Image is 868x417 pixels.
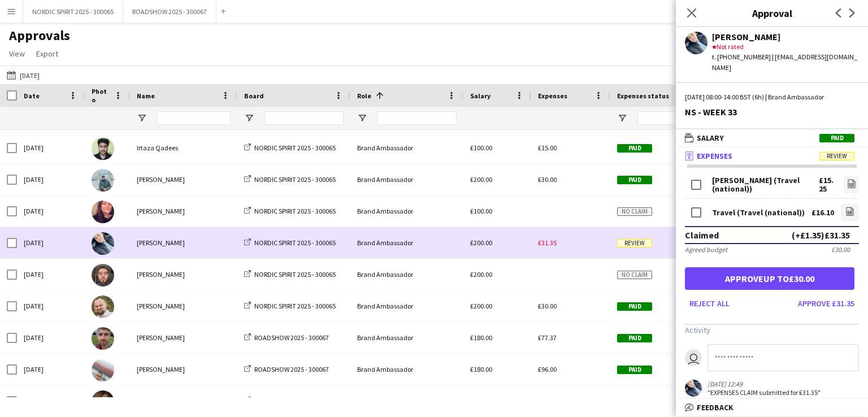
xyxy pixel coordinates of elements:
[637,111,683,125] input: Expenses status Filter Input
[697,151,732,161] span: Expenses
[676,147,868,164] mat-expansion-panel-header: ExpensesReview
[130,354,237,385] div: [PERSON_NAME]
[17,354,85,385] div: [DATE]
[350,385,463,416] div: Brand Ambassador
[350,227,463,258] div: Brand Ambassador
[137,92,155,100] span: Name
[538,302,557,310] span: £30.00
[350,196,463,227] div: Brand Ambassador
[244,270,336,279] a: NORDIC SPIRIT 2025 - 300065
[123,1,216,23] button: ROADSHOW 2025 - 300067
[17,385,85,416] div: [DATE]
[130,259,237,290] div: [PERSON_NAME]
[697,402,734,412] span: Feedback
[244,365,329,373] a: ROADSHOW 2025 - 300067
[17,227,85,258] div: [DATE]
[254,302,336,310] span: NORDIC SPIRIT 2025 - 300065
[685,107,859,117] div: NS - WEEK 33
[712,32,859,42] div: [PERSON_NAME]
[793,294,859,312] button: Approve £31.35
[811,208,834,217] div: £16.10
[470,270,492,279] span: £200.00
[617,366,652,374] span: Paid
[538,365,557,373] span: £96.00
[254,333,329,342] span: ROADSHOW 2025 - 300067
[92,201,114,223] img: mina dilella
[685,245,727,254] div: Agreed budget
[617,302,652,311] span: Paid
[712,176,819,193] div: [PERSON_NAME] (Travel (national))
[92,169,114,192] img: Zeeshan Haider
[244,333,329,342] a: ROADSHOW 2025 - 300067
[92,87,110,104] span: Photo
[130,227,237,258] div: [PERSON_NAME]
[244,175,336,184] a: NORDIC SPIRIT 2025 - 300065
[470,92,491,100] span: Salary
[470,302,492,310] span: £200.00
[712,42,859,52] div: Not rated
[538,144,557,152] span: £15.00
[244,302,336,310] a: NORDIC SPIRIT 2025 - 300065
[92,390,114,413] img: Athena Roughton
[470,397,492,405] span: £180.00
[685,294,734,312] button: Reject all
[685,267,854,290] button: Approveup to£30.00
[617,207,652,216] span: No claim
[17,322,85,353] div: [DATE]
[357,92,371,100] span: Role
[92,264,114,286] img: Muaaz Riaz
[92,359,114,381] img: Wasif Hussain
[244,113,254,123] button: Open Filter Menu
[712,208,805,217] div: Travel (Travel (national))
[831,245,850,254] div: £30.00
[254,238,336,247] span: NORDIC SPIRIT 2025 - 300065
[538,397,557,405] span: £96.00
[617,334,652,342] span: Paid
[23,1,123,23] button: NORDIC SPIRIT 2025 - 300065
[244,207,336,215] a: NORDIC SPIRIT 2025 - 300065
[17,196,85,227] div: [DATE]
[350,132,463,163] div: Brand Ambassador
[17,259,85,290] div: [DATE]
[130,132,237,163] div: Irtaza Qadees
[350,322,463,353] div: Brand Ambassador
[685,380,702,397] app-user-avatar: Giedrius Karusevicius
[244,238,336,247] a: NORDIC SPIRIT 2025 - 300065
[254,207,336,215] span: NORDIC SPIRIT 2025 - 300065
[137,113,147,123] button: Open Filter Menu
[254,365,329,373] span: ROADSHOW 2025 - 300067
[17,290,85,322] div: [DATE]
[685,229,719,241] div: Claimed
[130,290,237,322] div: [PERSON_NAME]
[244,144,336,152] a: NORDIC SPIRIT 2025 - 300065
[792,229,850,241] div: (+£1.35) £31.35
[157,111,231,125] input: Name Filter Input
[92,327,114,350] img: Matthew Swarbrick
[538,175,557,184] span: £30.00
[819,176,837,193] div: £15.25
[470,207,492,215] span: £100.00
[676,6,868,20] h3: Approval
[470,144,492,152] span: £100.00
[708,388,821,397] div: "EXPENSES CLAIM submitted for £31.35"
[617,144,652,153] span: Paid
[17,164,85,195] div: [DATE]
[470,333,492,342] span: £180.00
[538,333,557,342] span: £77.37
[9,49,25,59] span: View
[697,133,724,143] span: Salary
[676,129,868,146] mat-expansion-panel-header: SalaryPaid
[617,239,652,247] span: Review
[350,290,463,322] div: Brand Ambassador
[244,92,264,100] span: Board
[470,238,492,247] span: £200.00
[538,238,557,247] span: £31.35
[676,164,868,411] div: ExpensesReview
[676,399,868,416] mat-expansion-panel-header: Feedback
[685,92,859,102] div: [DATE] 08:00-14:00 BST (6h) | Brand Ambassador
[357,113,367,123] button: Open Filter Menu
[130,196,237,227] div: [PERSON_NAME]
[377,111,457,125] input: Role Filter Input
[36,49,58,59] span: Export
[5,46,29,61] a: View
